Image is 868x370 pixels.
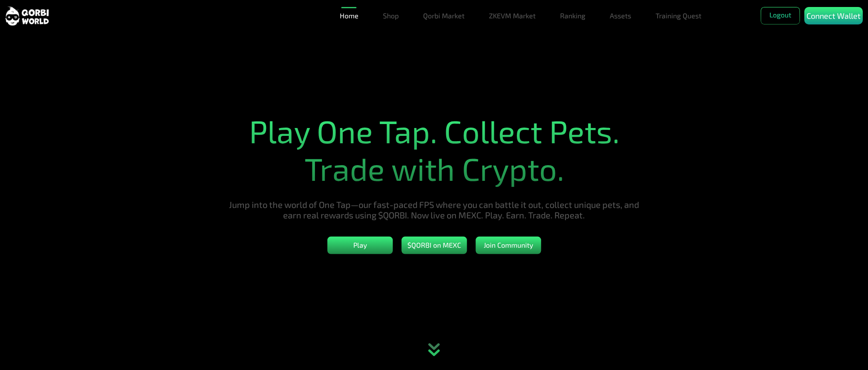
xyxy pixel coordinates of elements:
[379,7,402,24] a: Shop
[420,7,468,24] a: Qorbi Market
[557,7,589,24] a: Ranking
[5,6,49,26] img: sticky brand-logo
[336,7,362,24] a: Home
[475,237,541,254] button: Join Community
[415,331,453,370] div: animation
[806,10,861,22] p: Connect Wallet
[652,7,705,24] a: Training Quest
[327,237,393,254] button: Play
[222,111,646,187] h1: Play One Tap. Collect Pets. Trade with Crypto.
[222,199,646,220] h5: Jump into the world of One Tap—our fast-paced FPS where you can battle it out, collect unique pet...
[761,7,800,24] button: Logout
[401,237,467,254] button: $QORBI on MEXC
[606,7,635,24] a: Assets
[485,7,539,24] a: ZKEVM Market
